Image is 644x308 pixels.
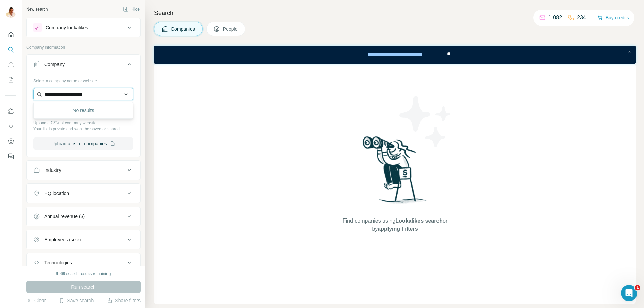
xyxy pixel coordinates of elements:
[5,135,16,147] button: Dashboard
[26,6,48,12] div: New search
[597,13,629,22] button: Buy credits
[44,236,81,243] div: Employees (size)
[5,59,16,71] button: Enrich CSV
[56,271,111,277] div: 9969 search results remaining
[395,218,443,224] span: Lookalikes search
[44,213,85,220] div: Annual revenue ($)
[5,74,16,86] button: My lists
[27,231,140,248] button: Employees (size)
[5,105,16,117] button: Use Surfe on LinkedIn
[44,61,65,68] div: Company
[5,120,16,132] button: Use Surfe API
[27,56,140,75] button: Company
[27,255,140,271] button: Technologies
[5,44,16,56] button: Search
[33,75,133,84] div: Select a company name or website
[548,14,562,22] p: 1,082
[33,137,133,150] button: Upload a list of companies
[27,208,140,225] button: Annual revenue ($)
[27,185,140,201] button: HQ location
[223,26,238,32] span: People
[118,4,145,14] button: Hide
[26,44,141,50] p: Company information
[27,162,140,178] button: Industry
[5,7,16,18] img: Avatar
[5,29,16,41] button: Quick start
[635,285,640,290] span: 1
[107,297,141,304] button: Share filters
[171,26,196,32] span: Companies
[46,24,88,31] div: Company lookalikes
[44,167,61,174] div: Industry
[5,150,16,162] button: Feedback
[154,46,636,64] iframe: Banner
[35,103,132,117] div: No results
[27,19,140,36] button: Company lookalikes
[44,190,69,197] div: HQ location
[44,259,72,266] div: Technologies
[154,8,636,18] h4: Search
[26,297,46,304] button: Clear
[59,297,94,304] button: Save search
[341,217,449,233] span: Find companies using or by
[378,226,418,232] span: applying Filters
[33,126,133,132] p: Your list is private and won't be saved or shared.
[33,120,133,126] p: Upload a CSV of company websites.
[395,91,456,152] img: Surfe Illustration - Stars
[577,14,586,22] p: 234
[621,285,637,301] iframe: Intercom live chat
[360,134,430,210] img: Surfe Illustration - Woman searching with binoculars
